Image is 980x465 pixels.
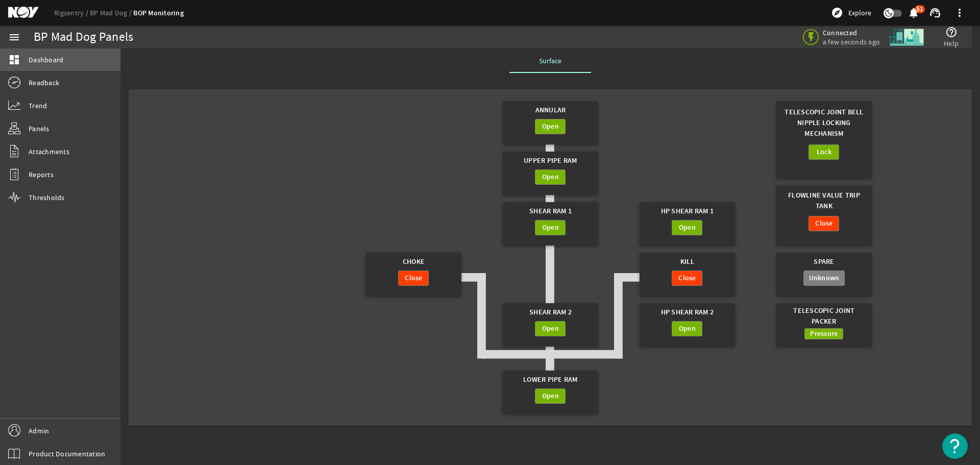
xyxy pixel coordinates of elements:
button: Explore [827,5,875,21]
mat-icon: support_agent [929,7,941,19]
div: Telescopic Joint Packer [781,303,867,328]
mat-icon: dashboard [8,54,20,66]
mat-icon: help_outline [945,26,958,38]
span: Trend [29,101,47,111]
span: Thresholds [29,192,65,203]
mat-icon: explore [831,7,843,19]
button: 51 [908,8,919,18]
span: Product Documentation [29,449,105,459]
div: Upper Pipe Ram [507,152,593,169]
span: Explore [848,8,871,18]
a: Rigsentry [54,8,90,17]
span: Open [542,391,559,401]
span: Surface [539,57,561,64]
button: more_vert [947,1,972,25]
span: Admin [29,426,49,436]
span: a few seconds ago [823,37,880,46]
span: Open [542,324,559,334]
span: Close [405,273,422,283]
div: Shear Ram 2 [507,303,593,321]
span: Close [678,273,696,283]
span: Help [944,38,959,48]
mat-icon: notifications [908,7,920,19]
span: Open [679,223,696,233]
span: Unknown [809,273,840,283]
span: Readback [29,78,59,88]
button: Open Resource Center [942,433,968,459]
span: Open [679,324,696,334]
div: Kill [644,253,730,271]
div: Choke [371,253,456,271]
span: Open [542,172,559,182]
div: Spare [781,253,867,271]
span: Open [542,121,559,132]
div: Flowline Value Trip Tank [781,185,867,216]
div: Telescopic Joint Bell Nipple Locking Mechanism [781,101,867,144]
span: Connected [823,28,880,37]
mat-icon: menu [8,31,20,43]
span: Attachments [29,146,69,157]
span: Reports [29,169,54,180]
a: BP Mad Dog [90,8,133,17]
span: Dashboard [29,55,63,65]
div: Shear Ram 1 [507,202,593,220]
span: Pressure [810,329,838,339]
div: Annular [507,101,593,119]
div: HP Shear Ram 2 [644,303,730,321]
span: Panels [29,124,50,134]
span: Lock [817,147,831,157]
div: Lower Pipe Ram [507,371,593,388]
span: Open [542,223,559,233]
div: BP Mad Dog Panels [34,32,133,42]
span: Close [815,218,832,229]
img: Skid.svg [887,18,925,56]
a: BOP Monitoring [133,8,184,18]
div: HP Shear Ram 1 [644,202,730,220]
